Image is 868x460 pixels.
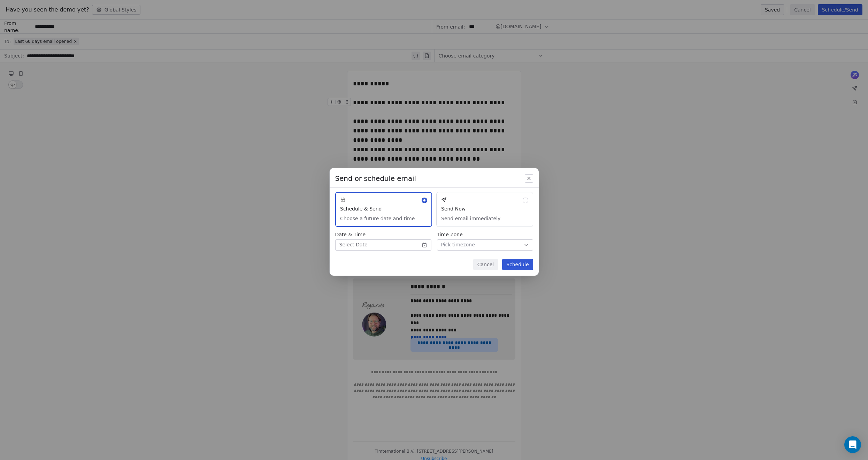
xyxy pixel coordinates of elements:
span: Time Zone [437,231,533,238]
button: Select Date [335,239,431,251]
button: Cancel [473,259,498,270]
span: Send or schedule email [335,174,416,183]
span: Date & Time [335,231,431,238]
span: Select Date [339,241,368,248]
button: Schedule [502,259,533,270]
button: Pick timezone [437,239,533,251]
span: Pick timezone [441,241,475,248]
